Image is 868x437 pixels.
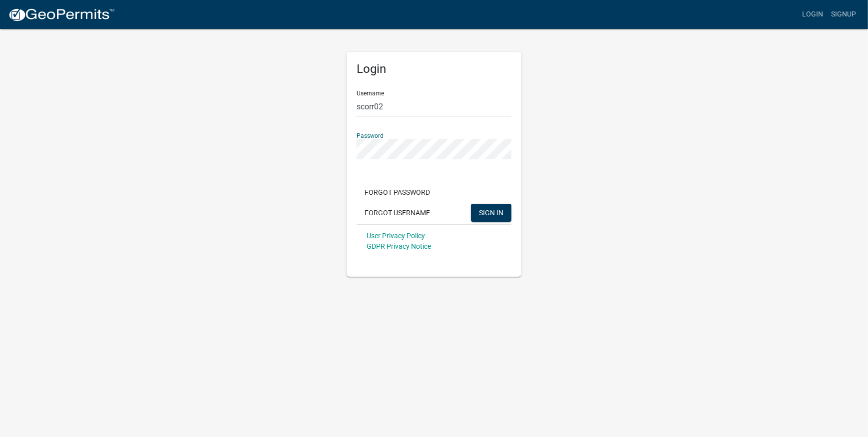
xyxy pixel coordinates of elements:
[479,208,503,216] span: SIGN IN
[798,5,827,24] a: Login
[367,232,425,240] a: User Privacy Policy
[357,183,438,201] button: Forgot Password
[827,5,860,24] a: Signup
[471,204,511,222] button: SIGN IN
[357,62,511,76] h5: Login
[357,204,438,222] button: Forgot Username
[367,242,431,250] a: GDPR Privacy Notice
